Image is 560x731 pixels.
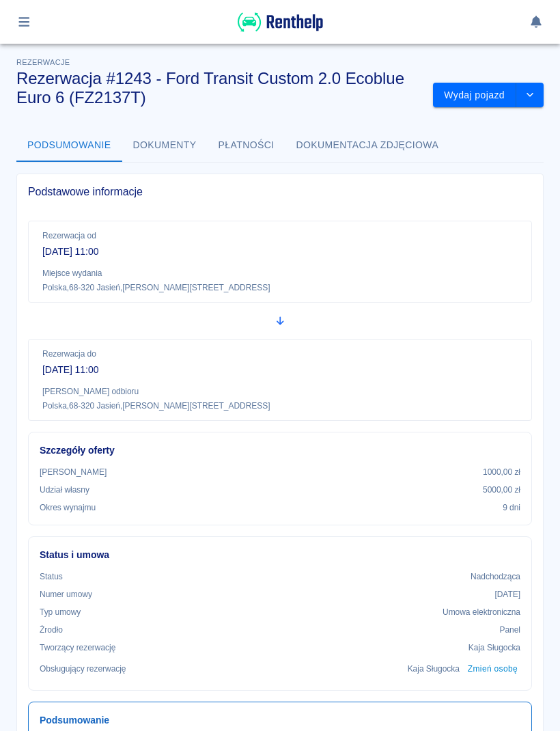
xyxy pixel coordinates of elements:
[42,267,518,279] p: Miejsce wydania
[471,570,520,583] p: Nadchodząca
[40,548,520,562] h6: Status i umowa
[40,663,126,675] p: Obsługujący rezerwację
[42,385,518,398] p: [PERSON_NAME] odbioru
[28,185,532,199] span: Podstawowe informacje
[40,501,96,514] p: Okres wynajmu
[40,624,63,636] p: Żrodło
[122,129,208,162] button: Dokumenty
[503,501,520,514] p: 9 dni
[42,245,518,259] p: [DATE] 11:00
[42,363,518,377] p: [DATE] 11:00
[42,282,518,294] p: Polska , 68-320 Jasień , [PERSON_NAME][STREET_ADDRESS]
[494,588,520,601] p: [DATE]
[42,348,518,360] p: Rezerwacja do
[468,642,520,654] p: Kaja Sługocka
[40,466,107,478] p: [PERSON_NAME]
[40,606,81,618] p: Typ umowy
[42,400,518,412] p: Polska , 68-320 Jasień , [PERSON_NAME][STREET_ADDRESS]
[40,570,63,583] p: Status
[16,69,422,107] h3: Rezerwacja #1243 - Ford Transit Custom 2.0 Ecoblue Euro 6 (FZ2137T)
[285,129,450,162] button: Dokumentacja zdjęciowa
[483,466,520,478] p: 1000,00 zł
[500,624,521,636] p: Panel
[40,588,92,601] p: Numer umowy
[40,443,520,458] h6: Szczegóły oferty
[40,642,115,654] p: Tworzący rezerwację
[408,663,460,675] p: Kaja Sługocka
[443,606,520,618] p: Umowa elektroniczna
[40,713,520,728] h6: Podsumowanie
[483,484,520,496] p: 5000,00 zł
[16,58,70,66] span: Rezerwacje
[516,83,544,108] button: drop-down
[465,659,520,679] button: Zmień osobę
[42,230,518,242] p: Rezerwacja od
[40,484,89,496] p: Udział własny
[238,25,323,36] a: Renthelp logo
[238,11,323,33] img: Renthelp logo
[16,129,122,162] button: Podsumowanie
[208,129,285,162] button: Płatności
[433,83,516,108] button: Wydaj pojazd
